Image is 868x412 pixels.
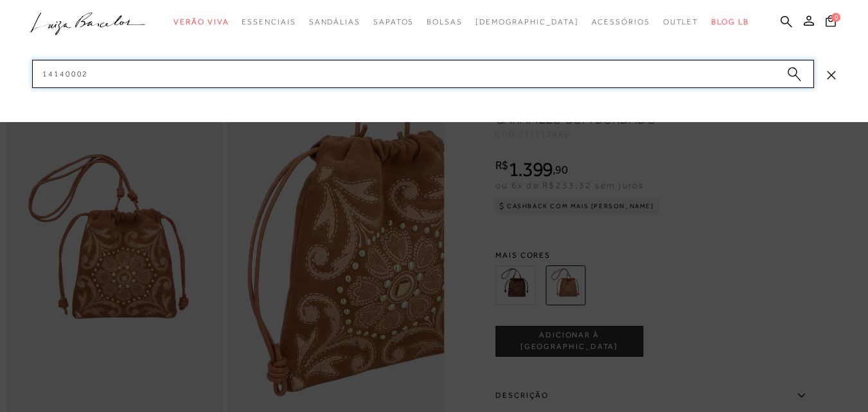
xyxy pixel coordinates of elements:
input: Buscar. [32,60,814,88]
span: Essenciais [242,17,296,26]
span: [DEMOGRAPHIC_DATA] [475,17,579,26]
span: 0 [831,13,840,22]
button: 0 [822,14,840,31]
span: Bolsas [427,17,463,26]
a: categoryNavScreenReaderText [373,10,414,34]
a: BLOG LB [711,10,748,34]
a: noSubCategoriesText [475,10,579,34]
span: Verão Viva [173,17,229,26]
span: Sandálias [309,17,360,26]
a: categoryNavScreenReaderText [173,10,229,34]
a: categoryNavScreenReaderText [592,10,650,34]
a: categoryNavScreenReaderText [242,10,296,34]
span: BLOG LB [711,17,748,26]
a: categoryNavScreenReaderText [663,10,699,34]
a: categoryNavScreenReaderText [427,10,463,34]
span: Acessórios [592,17,650,26]
span: Sapatos [373,17,414,26]
a: categoryNavScreenReaderText [309,10,360,34]
span: Outlet [663,17,699,26]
